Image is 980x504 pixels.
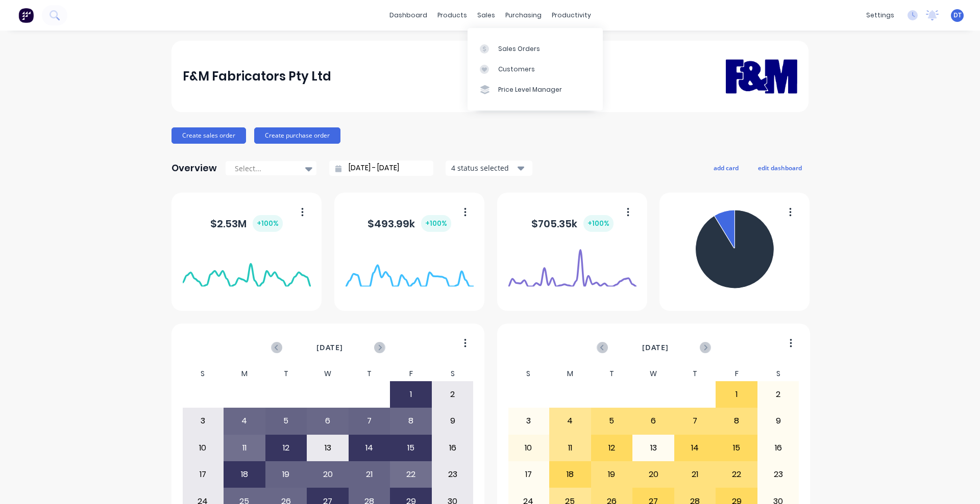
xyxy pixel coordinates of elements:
div: 15 [716,435,757,461]
div: 21 [675,462,716,487]
div: Overview [171,158,217,178]
div: 23 [432,462,473,487]
div: T [265,366,307,381]
button: Create purchase order [254,127,340,144]
div: products [432,8,472,23]
div: 11 [224,435,265,461]
div: + 100 % [583,215,614,232]
div: 20 [633,462,674,487]
div: T [349,366,390,381]
button: 4 status selected [446,161,532,176]
div: 12 [266,435,307,461]
div: F [716,366,757,381]
div: F&M Fabricators Pty Ltd [183,66,331,87]
div: 19 [266,462,307,487]
div: M [224,366,265,381]
div: 12 [592,435,632,461]
div: 13 [633,435,674,461]
div: 17 [183,462,224,487]
div: 4 status selected [451,163,516,173]
div: Price Level Manager [498,85,562,94]
div: 9 [432,408,473,434]
div: 9 [758,408,799,434]
div: 2 [432,382,473,407]
div: 19 [592,462,632,487]
div: T [591,366,633,381]
div: 16 [758,435,799,461]
div: 18 [224,462,265,487]
div: 22 [390,462,431,487]
div: $ 2.53M [210,215,283,232]
img: F&M Fabricators Pty Ltd [726,44,797,108]
div: S [508,366,550,381]
div: 1 [716,382,757,407]
div: 1 [390,382,431,407]
div: 8 [716,408,757,434]
span: [DATE] [316,342,343,353]
span: [DATE] [642,342,669,353]
div: 5 [592,408,632,434]
div: 3 [183,408,224,434]
div: M [549,366,591,381]
a: Sales Orders [468,38,603,59]
div: 14 [349,435,390,461]
div: 6 [633,408,674,434]
div: 16 [432,435,473,461]
div: W [307,366,349,381]
div: $ 705.35k [531,215,614,232]
button: add card [707,161,745,174]
button: Create sales order [171,127,246,144]
div: 13 [307,435,348,461]
div: productivity [547,8,596,23]
a: dashboard [384,8,432,23]
a: Customers [468,59,603,79]
div: W [632,366,674,381]
div: 3 [508,408,549,434]
div: 20 [307,462,348,487]
div: S [182,366,224,381]
button: edit dashboard [751,161,808,174]
div: 14 [675,435,716,461]
div: 11 [550,435,591,461]
div: settings [861,8,899,23]
div: 21 [349,462,390,487]
div: 17 [508,462,549,487]
div: 8 [390,408,431,434]
div: 7 [675,408,716,434]
div: 7 [349,408,390,434]
div: 10 [183,435,224,461]
div: S [757,366,799,381]
div: 4 [224,408,265,434]
div: 2 [758,382,799,407]
div: S [432,366,474,381]
div: sales [472,8,500,23]
div: Customers [498,65,535,74]
div: T [674,366,716,381]
div: + 100 % [421,215,451,232]
div: 5 [266,408,307,434]
div: 23 [758,462,799,487]
div: purchasing [500,8,547,23]
a: Price Level Manager [468,79,603,100]
div: + 100 % [253,215,283,232]
span: DT [953,11,962,20]
div: 6 [307,408,348,434]
div: F [390,366,432,381]
div: 10 [508,435,549,461]
div: 15 [390,435,431,461]
div: Sales Orders [498,44,540,54]
div: 18 [550,462,591,487]
div: 22 [716,462,757,487]
div: $ 493.99k [367,215,451,232]
div: 4 [550,408,591,434]
img: Factory [18,8,34,23]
